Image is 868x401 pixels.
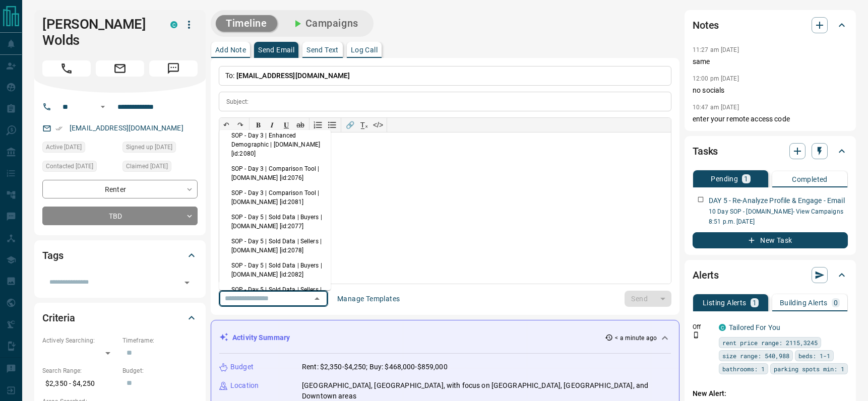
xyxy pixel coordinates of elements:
h2: Alerts [693,267,719,283]
div: Sun Aug 10 2025 [122,161,198,175]
div: Alerts [693,263,848,287]
li: SOP - Day 3 | Comparison Tool | [DOMAIN_NAME] [id:2081] [219,185,331,210]
div: Notes [693,13,848,37]
span: Email [96,60,144,77]
p: Timeframe: [122,336,198,345]
button: Open [180,276,194,290]
p: Search Range: [42,366,117,375]
button: ab [293,118,307,132]
p: enter your remote access code [693,114,848,124]
a: [EMAIL_ADDRESS][DOMAIN_NAME] [70,124,183,132]
p: DAY 5 - Re-Analyze Profile & Engage - Email [709,195,845,206]
p: Budget [230,362,254,372]
p: 1 [744,175,748,182]
span: [EMAIL_ADDRESS][DOMAIN_NAME] [236,72,350,80]
button: </> [371,118,385,132]
div: Activity Summary< a minute ago [219,328,671,347]
button: 𝐔 [279,118,293,132]
p: Log Call [351,46,378,53]
button: Timeline [216,15,277,32]
button: ↶ [219,118,233,132]
button: New Task [693,232,848,248]
h2: Tasks [693,143,718,159]
a: 10 Day SOP - [DOMAIN_NAME]- View Campaigns [709,208,843,215]
button: Numbered list [311,118,325,132]
span: Active [DATE] [46,142,82,152]
div: Tasks [693,139,848,163]
p: Activity Summary [232,332,290,343]
div: Tags [42,243,198,268]
li: SOP - Day 5 | Sold Data | Buyers | [DOMAIN_NAME] [id:2082] [219,258,331,282]
li: SOP - Day 5 | Sold Data | Sellers | [DOMAIN_NAME] [id:2083] [219,282,331,306]
span: Call [42,60,91,77]
p: Budget: [122,366,198,375]
button: T̲ₓ [357,118,371,132]
p: Listing Alerts [703,299,747,306]
button: 🔗 [343,118,357,132]
p: 1 [753,299,757,306]
li: SOP - Day 3 | Comparison Tool | [DOMAIN_NAME] [id:2076] [219,161,331,185]
div: condos.ca [170,21,177,28]
svg: Email Verified [55,125,63,132]
h1: [PERSON_NAME] Wolds [42,16,155,48]
p: Send Text [306,46,339,53]
button: 𝐁 [251,118,265,132]
span: Message [149,60,198,77]
h2: Criteria [42,310,75,326]
div: condos.ca [719,324,726,331]
h2: Notes [693,17,719,33]
button: 𝑰 [265,118,279,132]
button: Campaigns [281,15,368,32]
div: Renter [42,180,198,198]
p: 8:51 p.m. [DATE] [709,217,848,226]
p: Off [693,322,713,331]
p: 11:27 am [DATE] [693,46,739,53]
p: Pending [711,175,738,182]
div: Wed Aug 13 2025 [42,161,117,175]
div: Criteria [42,306,198,330]
span: 𝐔 [284,121,289,129]
p: same [693,56,848,67]
p: To: [219,66,671,86]
p: 0 [834,299,838,306]
p: no socials [693,85,848,96]
button: Bullet list [325,118,339,132]
span: beds: 1-1 [798,351,830,361]
p: Building Alerts [780,299,828,306]
button: Manage Templates [331,291,406,307]
a: Tailored For You [729,323,780,331]
button: Open [97,101,109,113]
p: Subject: [226,97,249,106]
span: rent price range: 2115,3245 [722,338,818,348]
span: parking spots min: 1 [774,364,844,374]
button: ↷ [233,118,247,132]
span: bathrooms: 1 [722,364,765,374]
p: < a minute ago [615,333,657,343]
li: SOP - Day 3 | Enhanced Demographic | [DOMAIN_NAME] [id:2080] [219,128,331,161]
div: split button [625,291,671,307]
li: SOP - Day 5 | Sold Data | Buyers | [DOMAIN_NAME] [id:2077] [219,210,331,234]
span: Contacted [DATE] [46,161,93,171]
p: 10:47 am [DATE] [693,104,739,111]
s: ab [296,121,304,129]
p: New Alert: [693,388,848,399]
p: $2,350 - $4,250 [42,375,117,392]
p: Rent: $2,350-$4,250; Buy: $468,000-$859,000 [302,362,448,372]
p: Location [230,380,259,391]
div: Sun Aug 17 2025 [42,142,117,156]
button: Close [310,292,324,306]
p: Send Email [258,46,294,53]
div: Sun Aug 10 2025 [122,142,198,156]
svg: Push Notification Only [693,331,700,339]
span: Claimed [DATE] [126,161,168,171]
p: Actively Searching: [42,336,117,345]
p: Add Note [215,46,246,53]
p: Completed [792,176,828,183]
li: SOP - Day 5 | Sold Data | Sellers | [DOMAIN_NAME] [id:2078] [219,234,331,258]
h2: Tags [42,247,63,263]
span: Signed up [DATE] [126,142,172,152]
p: 12:00 pm [DATE] [693,75,739,82]
div: TBD [42,207,198,225]
span: size range: 540,988 [722,351,789,361]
